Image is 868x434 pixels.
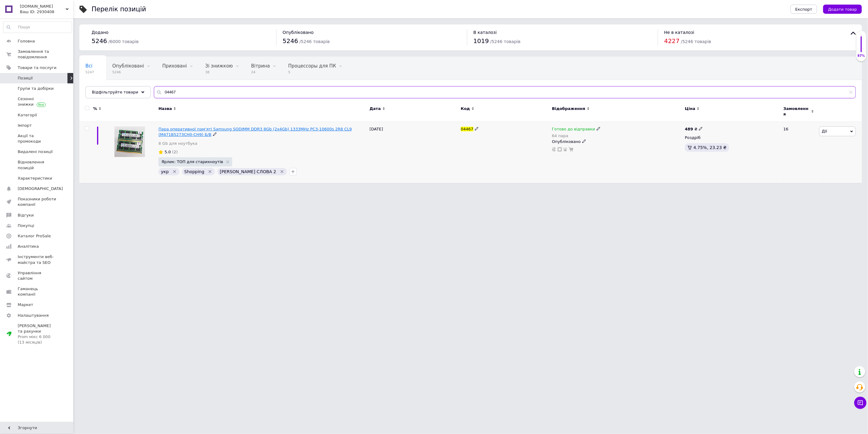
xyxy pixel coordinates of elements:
[18,38,35,44] span: Головна
[790,5,817,14] button: Експорт
[18,133,56,144] span: Акції та промокоди
[112,63,144,69] span: Опубліковані
[288,70,336,75] span: 5
[172,150,178,154] span: (2)
[18,96,56,107] span: Сезонні знижки
[18,270,56,281] span: Управління сайтом
[18,244,39,249] span: Аналітика
[18,223,34,228] span: Покупці
[20,9,73,15] div: Ваш ID: 2930408
[18,186,63,191] span: [DEMOGRAPHIC_DATA]
[161,169,169,174] span: укр
[685,127,693,131] b: 489
[3,22,72,33] input: Пошук
[693,145,727,150] span: 4.75%, 23.23 ₴
[685,106,695,111] span: Ціна
[85,70,94,75] span: 5247
[18,86,54,91] span: Групи та добірки
[288,63,336,69] span: Процессоры для ПК
[165,150,171,154] span: 5.0
[795,7,812,12] span: Експорт
[251,63,270,69] span: Вітрина
[283,37,298,45] span: 5246
[20,4,66,9] span: Baton.ua
[85,63,92,69] span: Всі
[461,127,473,131] span: 04467
[158,127,352,137] a: Пара оперативної пам'яті Samsung SODIMM DDR3 8Gb (2x4Gb) 1333MHz PC3-10600s 2R8 CL9 (M471B5273CH0...
[93,106,97,111] span: %
[461,106,470,111] span: Код
[370,106,381,111] span: Дата
[162,63,187,69] span: Приховані
[205,70,233,75] span: 38
[18,233,51,239] span: Каталог ProSale
[114,126,145,157] img: Пара оперативной памяти Samsung SODIMM DDR3 8Gb (2x4Gb) 1333MHz PC3-10600s 2R8 CL9 (M471B5273CH0-...
[283,30,314,35] span: Опубліковано
[685,135,778,140] div: Роздріб
[473,30,497,35] span: В каталозі
[18,75,33,81] span: Позиції
[664,30,694,35] span: Не в каталозі
[823,5,862,14] button: Додати товар
[158,106,172,111] span: Назва
[92,6,146,13] div: Перелік позицій
[18,286,56,297] span: Гаманець компанії
[854,397,866,409] button: Чат з покупцем
[664,37,680,45] span: 4227
[92,30,108,35] span: Додано
[18,49,56,60] span: Замовлення та повідомлення
[822,129,827,133] span: Дії
[368,122,459,183] div: [DATE]
[685,126,703,132] div: ₴
[18,159,56,170] span: Відновлення позицій
[161,160,223,164] span: Ярлик: ТОП для старихноутів
[552,139,682,144] div: Опубліковано
[552,106,585,111] span: Відображення
[184,169,204,174] span: Shopping
[18,123,32,128] span: Імпорт
[85,86,134,92] span: Знижка закінчилась
[18,313,49,318] span: Налаштування
[828,7,857,12] span: Додати товар
[205,63,233,69] span: Зі знижкою
[681,39,711,44] span: / 5246 товарів
[299,39,330,44] span: / 5246 товарів
[18,213,34,218] span: Відгуки
[280,169,284,174] svg: Видалити мітку
[92,37,107,45] span: 5246
[18,149,53,155] span: Видалені позиції
[490,39,520,44] span: / 5246 товарів
[18,302,33,308] span: Маркет
[208,169,212,174] svg: Видалити мітку
[783,106,810,117] span: Замовлення
[158,141,197,146] a: 8 Gb для ноутбука
[108,39,139,44] span: / 6000 товарів
[172,169,177,174] svg: Видалити мітку
[552,127,595,133] span: Готово до відправки
[18,112,37,118] span: Категорії
[473,37,489,45] span: 1019
[18,323,56,345] span: [PERSON_NAME] та рахунки
[18,196,56,207] span: Показники роботи компанії
[18,334,56,345] div: Prom мікс 6 000 (13 місяців)
[780,122,818,183] div: 16
[154,86,856,98] input: Пошук по назві позиції, артикулу і пошуковим запитам
[251,70,270,75] span: 24
[220,169,276,174] span: [PERSON_NAME] СЛОВА 2
[92,90,138,94] span: Відфільтруйте товари
[18,254,56,265] span: Інструменти веб-майстра та SEO
[552,133,601,138] div: 64 пара
[18,65,56,71] span: Товари та послуги
[18,176,52,181] span: Характеристики
[112,70,144,75] span: 5246
[856,54,866,58] div: 87%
